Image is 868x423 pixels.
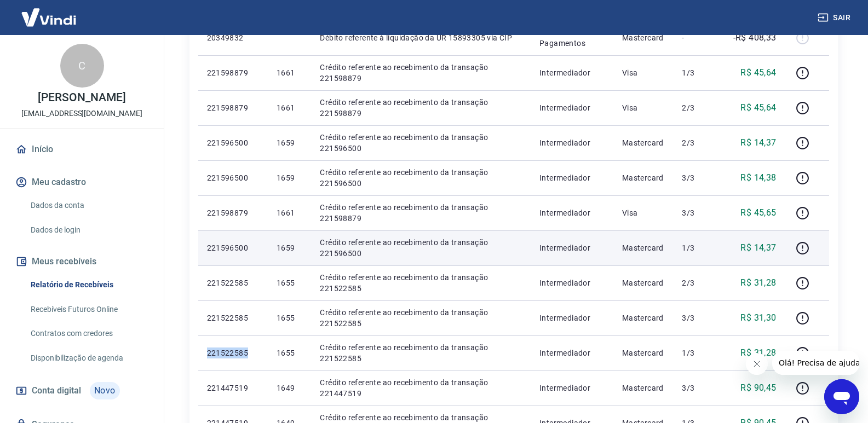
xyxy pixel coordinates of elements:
[277,67,302,78] p: 1661
[207,383,259,393] p: 221447519
[539,172,605,183] p: Intermediador
[682,347,714,358] p: 1/3
[539,347,605,358] p: Intermediador
[277,102,302,113] p: 1661
[320,202,522,224] p: Crédito referente ao recebimento da transação 221598879
[622,137,665,148] p: Mastercard
[320,132,522,154] p: Crédito referente ao recebimento da transação 221596500
[740,381,776,395] p: R$ 90,45
[320,237,522,259] p: Crédito referente ao recebimento da transação 221596500
[277,383,302,393] p: 1649
[539,27,605,49] p: Vindi Pagamentos
[772,351,859,375] iframe: Mensagem da empresa
[539,137,605,148] p: Intermediador
[682,32,714,43] p: -
[277,172,302,183] p: 1659
[622,67,665,78] p: Visa
[320,62,522,84] p: Crédito referente ao recebimento da transação 221598879
[32,383,81,398] span: Conta digital
[13,1,84,34] img: Vindi
[207,312,259,323] p: 221522585
[539,242,605,253] p: Intermediador
[539,207,605,218] p: Intermediador
[733,31,777,44] p: -R$ 408,33
[682,277,714,288] p: 2/3
[26,322,151,345] a: Contratos com credores
[60,44,104,88] div: C
[277,207,302,218] p: 1661
[824,379,859,414] iframe: Botão para abrir a janela de mensagens
[622,277,665,288] p: Mastercard
[207,277,259,288] p: 221522585
[207,207,259,218] p: 221598879
[740,171,776,184] p: R$ 14,38
[740,101,776,114] p: R$ 45,64
[277,347,302,358] p: 1655
[622,32,665,43] p: Mastercard
[13,170,151,194] button: Meu cadastro
[26,347,151,369] a: Disponibilização de agenda
[539,277,605,288] p: Intermediador
[740,136,776,149] p: R$ 14,37
[622,207,665,218] p: Visa
[207,172,259,183] p: 221596500
[320,97,522,119] p: Crédito referente ao recebimento da transação 221598879
[277,242,302,253] p: 1659
[622,312,665,323] p: Mastercard
[682,207,714,218] p: 3/3
[320,272,522,294] p: Crédito referente ao recebimento da transação 221522585
[622,242,665,253] p: Mastercard
[320,167,522,189] p: Crédito referente ao recebimento da transação 221596500
[26,298,151,321] a: Recebíveis Futuros Online
[622,347,665,358] p: Mastercard
[26,219,151,241] a: Dados de login
[682,242,714,253] p: 1/3
[740,66,776,79] p: R$ 45,64
[207,67,259,78] p: 221598879
[682,137,714,148] p: 2/3
[320,307,522,329] p: Crédito referente ao recebimento da transação 221522585
[622,102,665,113] p: Visa
[740,346,776,360] p: R$ 31,28
[277,277,302,288] p: 1655
[622,383,665,393] p: Mastercard
[26,274,151,296] a: Relatório de Recebíveis
[682,172,714,183] p: 3/3
[740,311,776,325] p: R$ 31,30
[539,67,605,78] p: Intermediador
[320,32,522,43] p: Débito referente à liquidação da UR 15893305 via CIP
[207,347,259,358] p: 221522585
[38,92,125,103] p: [PERSON_NAME]
[539,383,605,393] p: Intermediador
[320,342,522,364] p: Crédito referente ao recebimento da transação 221522585
[26,194,151,217] a: Dados da conta
[622,172,665,183] p: Mastercard
[207,137,259,148] p: 221596500
[682,312,714,323] p: 3/3
[682,383,714,393] p: 3/3
[539,102,605,113] p: Intermediador
[90,382,120,399] span: Novo
[13,137,151,161] a: Início
[539,312,605,323] p: Intermediador
[21,108,142,119] p: [EMAIL_ADDRESS][DOMAIN_NAME]
[740,206,776,219] p: R$ 45,65
[682,67,714,78] p: 1/3
[13,250,151,274] button: Meus recebíveis
[207,32,259,43] p: 20349832
[13,378,151,404] a: Conta digitalNovo
[740,276,776,289] p: R$ 31,28
[207,102,259,113] p: 221598879
[7,8,92,16] span: Olá! Precisa de ajuda?
[277,137,302,148] p: 1659
[815,8,855,28] button: Sair
[207,242,259,253] p: 221596500
[277,312,302,323] p: 1655
[740,241,776,254] p: R$ 14,37
[320,377,522,399] p: Crédito referente ao recebimento da transação 221447519
[682,102,714,113] p: 2/3
[746,353,768,375] iframe: Fechar mensagem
